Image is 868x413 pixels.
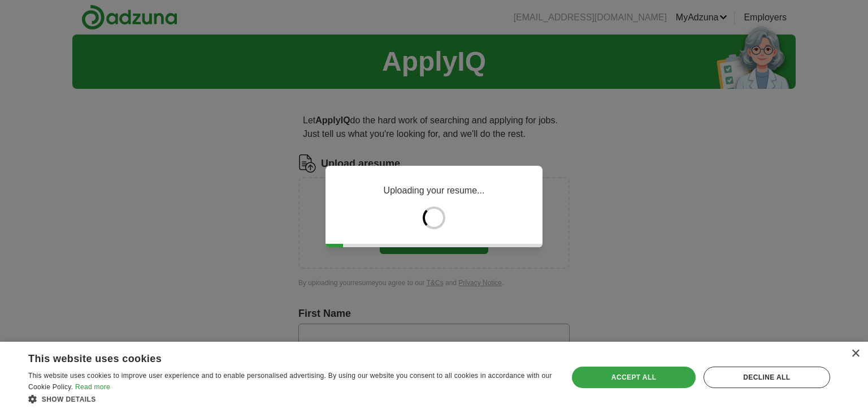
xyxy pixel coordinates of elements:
div: Accept all [572,367,695,388]
span: Show details [42,395,96,403]
div: Close [851,350,860,358]
a: Read more, opens a new window [75,383,110,391]
p: Uploading your resume... [384,184,485,197]
div: Show details [28,393,552,405]
div: Decline all [704,367,830,388]
div: This website uses cookies [28,349,524,365]
span: This website uses cookies to improve user experience and to enable personalised advertising. By u... [28,372,552,391]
